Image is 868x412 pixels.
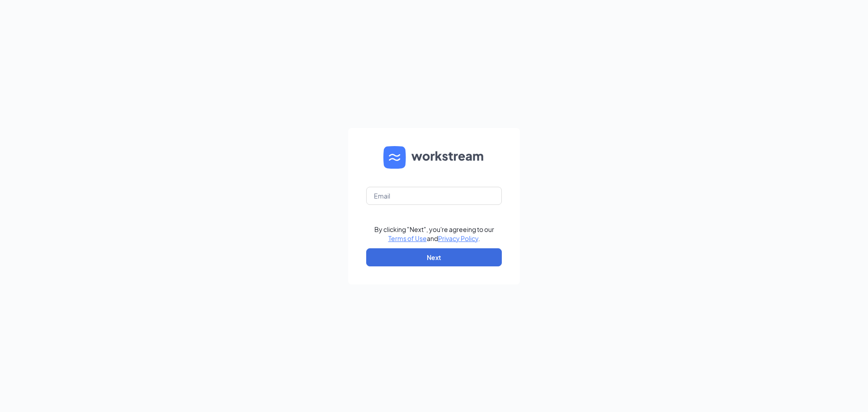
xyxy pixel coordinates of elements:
button: Next [366,248,502,266]
a: Terms of Use [388,234,427,242]
img: WS logo and Workstream text [383,146,485,169]
a: Privacy Policy [438,234,478,242]
div: By clicking "Next", you're agreeing to our and . [374,225,494,243]
input: Email [366,187,502,205]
